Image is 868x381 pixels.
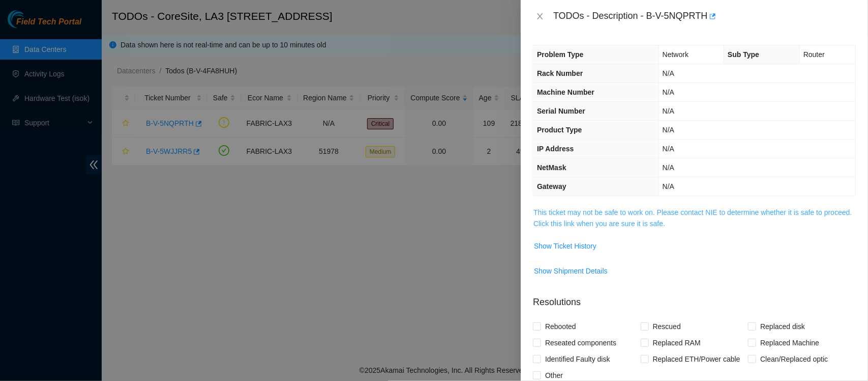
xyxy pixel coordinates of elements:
[537,50,584,59] span: Problem Type
[537,164,566,172] span: NetMask
[756,335,823,351] span: Replaced Machine
[534,240,596,252] span: Show Ticket History
[537,126,582,134] span: Product Type
[537,182,566,190] span: Gateway
[663,50,689,59] span: Network
[541,335,620,351] span: Reseated components
[663,145,674,153] span: N/A
[533,263,608,279] button: Show Shipment Details
[541,318,580,335] span: Rebooted
[803,50,825,59] span: Router
[534,265,608,277] span: Show Shipment Details
[533,12,547,21] button: Close
[728,50,759,59] span: Sub Type
[649,351,744,367] span: Replaced ETH/Power cable
[663,69,674,77] span: N/A
[537,88,594,96] span: Machine Number
[663,88,674,96] span: N/A
[663,164,674,172] span: N/A
[533,208,852,228] a: This ticket may not be safe to work on. Please contact NIE to determine whether it is safe to pro...
[536,12,544,20] span: close
[663,126,674,134] span: N/A
[537,107,585,115] span: Serial Number
[553,8,856,24] div: TODOs - Description - B-V-5NQPRTH
[533,287,856,309] p: Resolutions
[537,145,574,153] span: IP Address
[649,335,705,351] span: Replaced RAM
[537,69,583,77] span: Rack Number
[663,182,674,190] span: N/A
[533,238,597,254] button: Show Ticket History
[649,318,685,335] span: Rescued
[756,318,809,335] span: Replaced disk
[756,351,832,367] span: Clean/Replaced optic
[541,351,614,367] span: Identified Faulty disk
[663,107,674,115] span: N/A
